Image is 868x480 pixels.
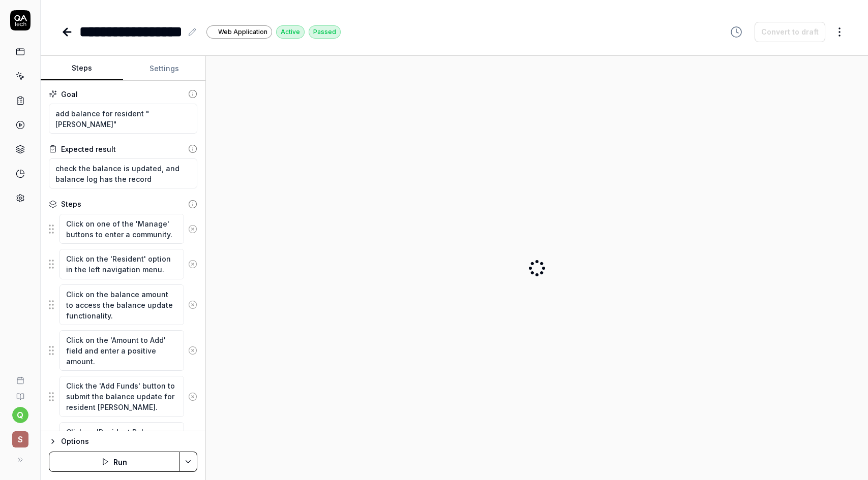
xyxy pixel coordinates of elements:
[206,25,272,39] a: Web Application
[184,219,201,239] button: Remove step
[184,340,201,361] button: Remove step
[49,422,197,474] div: Suggestions
[61,199,81,209] div: Steps
[276,25,305,39] div: Active
[184,295,201,315] button: Remove step
[49,375,197,417] div: Suggestions
[184,254,201,274] button: Remove step
[61,435,197,447] div: Options
[218,27,267,37] span: Web Application
[12,407,28,423] button: q
[49,248,197,279] div: Suggestions
[49,213,197,244] div: Suggestions
[184,387,201,407] button: Remove step
[49,435,197,447] button: Options
[49,330,197,371] div: Suggestions
[724,22,749,42] button: View version history
[41,56,123,81] button: Steps
[12,431,28,447] span: S
[123,56,205,81] button: Settings
[61,89,78,100] div: Goal
[4,368,36,385] a: Book a call with us
[49,284,197,326] div: Suggestions
[4,385,36,401] a: Documentation
[755,22,825,42] button: Convert to draft
[4,423,36,450] button: S
[49,452,179,472] button: Run
[61,144,116,154] div: Expected result
[309,25,341,39] div: Passed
